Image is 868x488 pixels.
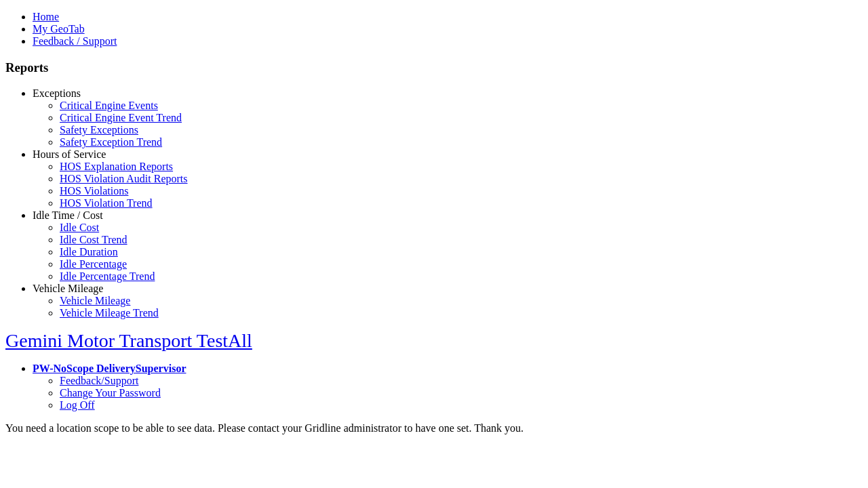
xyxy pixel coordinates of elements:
a: Idle Cost [60,222,99,233]
a: HOS Violation Audit Reports [60,173,188,184]
a: Vehicle Mileage [60,295,130,306]
a: Idle Duration [60,246,118,258]
a: Exceptions [33,87,81,99]
a: HOS Violations [60,185,128,197]
div: You need a location scope to be able to see data. Please contact your Gridline administrator to h... [5,422,863,434]
a: Change Your Password [60,387,161,399]
a: Log Off [60,399,95,411]
a: Critical Engine Events [60,100,158,111]
a: Idle Percentage Trend [60,270,155,282]
h3: Reports [5,60,863,75]
a: Idle Cost Trend [60,234,127,245]
a: Home [33,11,59,22]
a: Safety Exception Trend [60,136,162,148]
a: Idle Percentage [60,258,127,270]
a: Feedback / Support [33,35,117,47]
a: Idle Time / Cost [33,209,103,221]
a: Safety Exceptions [60,124,138,136]
a: HOS Violation Trend [60,197,153,209]
a: Critical Engine Event Trend [60,112,182,123]
a: Feedback/Support [60,375,138,386]
a: Vehicle Mileage [33,283,103,294]
a: Hours of Service [33,148,106,160]
a: Vehicle Mileage Trend [60,307,159,319]
a: HOS Explanation Reports [60,161,173,172]
a: Gemini Motor Transport TestAll [5,330,252,351]
a: My GeoTab [33,23,85,35]
a: PW-NoScope DeliverySupervisor [33,363,186,374]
